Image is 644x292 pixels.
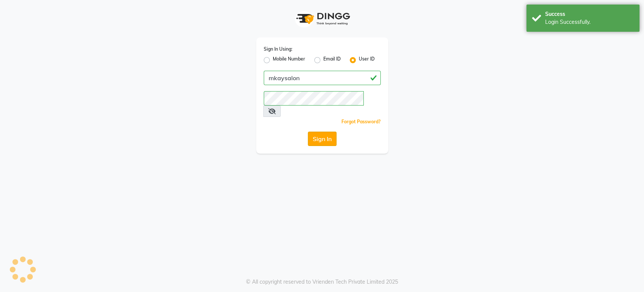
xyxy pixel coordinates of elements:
input: Username [264,91,364,106]
label: User ID [359,56,375,65]
img: logo1.svg [292,8,352,30]
label: Mobile Number [273,56,305,65]
button: Sign In [308,132,337,146]
div: Login Successfully. [545,18,634,26]
label: Email ID [323,56,341,65]
a: Forgot Password? [341,119,381,124]
input: Username [264,71,381,85]
div: Success [545,10,634,18]
label: Sign In Using: [264,46,292,53]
